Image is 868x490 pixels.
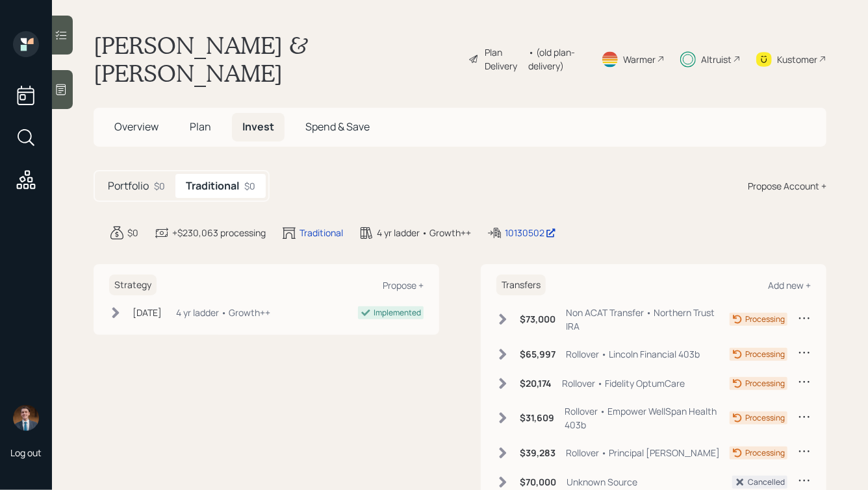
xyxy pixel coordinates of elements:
h6: $73,000 [520,314,555,325]
h5: Portfolio [108,180,149,192]
div: Warmer [623,53,656,66]
div: Traditional [300,226,343,239]
img: hunter_neumayer.jpg [13,405,39,431]
div: Plan Delivery [485,45,522,73]
div: Processing [745,313,785,325]
h6: $39,283 [520,448,555,459]
div: +$230,063 processing [172,226,266,239]
div: $0 [244,179,255,193]
div: 10130502 [505,226,556,239]
div: Propose + [383,279,424,291]
div: Rollover • Empower WellSpan Health 403b [565,404,730,432]
div: Processing [745,447,785,459]
h1: [PERSON_NAME] & [PERSON_NAME] [94,31,458,87]
div: Rollover • Fidelity OptumCare [562,376,685,390]
span: Plan [190,119,211,134]
div: Processing [745,349,785,360]
span: Overview [114,119,159,134]
div: Rollover • Lincoln Financial 403b [566,347,700,361]
div: Processing [745,412,785,424]
h5: Traditional [186,180,239,192]
h6: $31,609 [520,413,554,424]
div: Log out [10,447,42,459]
div: Add new + [768,279,811,291]
div: Kustomer [777,53,817,66]
div: Propose Account + [748,179,826,193]
h6: Transfers [496,275,546,296]
div: Unknown Source [567,475,637,489]
div: Altruist [701,53,732,66]
div: • (old plan-delivery) [528,45,585,73]
div: $0 [154,179,165,193]
div: 4 yr ladder • Growth++ [176,306,270,319]
h6: $70,000 [520,477,556,488]
div: Rollover • Principal [PERSON_NAME] [566,446,720,459]
h6: $20,174 [520,378,552,389]
h6: Strategy [109,275,157,296]
span: Invest [242,119,274,134]
span: Spend & Save [305,119,370,134]
div: [DATE] [133,306,162,319]
div: Implemented [374,307,421,319]
div: 4 yr ladder • Growth++ [377,226,471,239]
div: Non ACAT Transfer • Northern Trust IRA [566,306,730,333]
div: Processing [745,378,785,389]
div: Cancelled [748,476,785,488]
div: $0 [127,226,138,239]
h6: $65,997 [520,349,555,360]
